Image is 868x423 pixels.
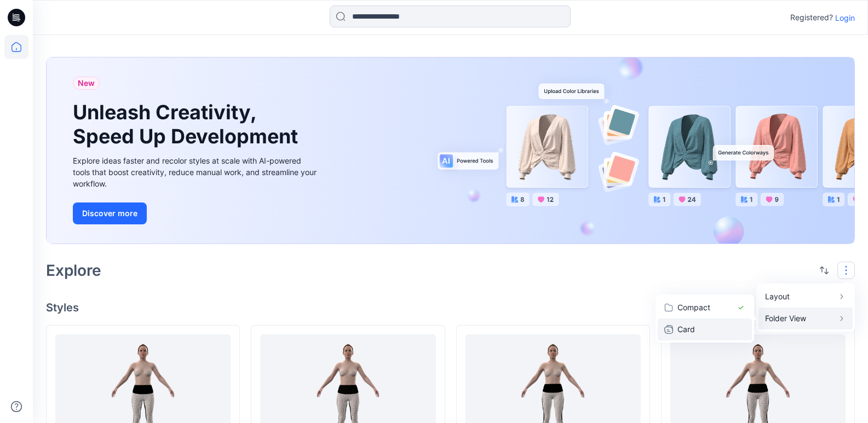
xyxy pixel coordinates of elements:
h2: Explore [46,262,101,279]
p: Layout [765,290,834,303]
h1: Unleash Creativity, Speed Up Development [73,101,303,148]
span: New [78,77,95,90]
p: Compact [677,301,732,314]
h4: Styles [46,301,855,314]
p: Login [835,12,855,24]
p: Folder View [765,312,834,325]
p: Registered? [790,11,833,24]
button: Discover more [73,202,147,224]
p: Card [677,323,732,336]
div: Explore ideas faster and recolor styles at scale with AI-powered tools that boost creativity, red... [73,155,319,189]
a: Discover more [73,202,319,224]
